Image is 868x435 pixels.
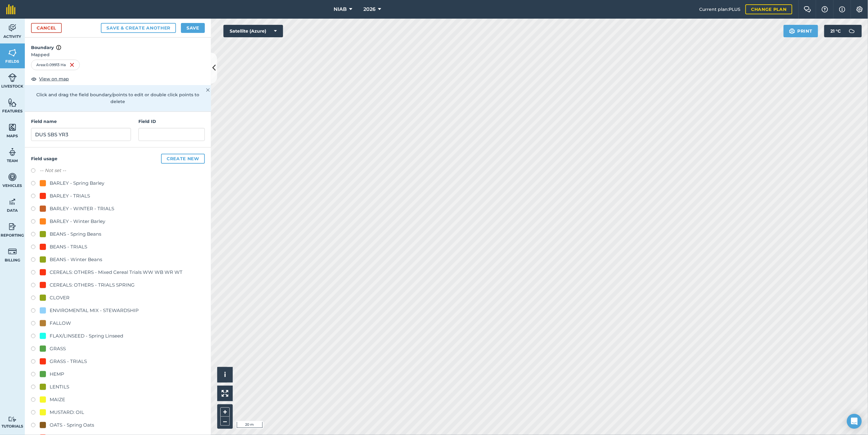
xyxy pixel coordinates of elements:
span: 2026 [363,6,376,13]
img: A cog icon [856,6,863,12]
h4: Field usage [31,154,205,164]
span: 21 ° C [830,25,841,37]
img: A question mark icon [821,6,829,12]
h4: Field name [31,118,131,125]
div: Area : 0.09913 Ha [31,60,80,70]
div: MAIZE [50,396,65,403]
button: Save [181,23,205,33]
h4: Field ID [138,118,205,125]
img: svg+xml;base64,PD94bWwgdmVyc2lvbj0iMS4wIiBlbmNvZGluZz0idXRmLTgiPz4KPCEtLSBHZW5lcmF0b3I6IEFkb2JlIE... [8,222,17,231]
div: ENVIROMENTAL MIX - STEWARDSHIP [50,307,139,314]
span: View on map [39,75,69,82]
div: GRASS - TRIALS [50,358,87,365]
div: FALLOW [50,319,71,327]
img: Two speech bubbles overlapping with the left bubble in the forefront [804,6,811,12]
div: CEREALS: OTHERS - Mixed Cereal Trials WW WB WR WT [50,269,182,276]
img: svg+xml;base64,PHN2ZyB4bWxucz0iaHR0cDovL3d3dy53My5vcmcvMjAwMC9zdmciIHdpZHRoPSI1NiIgaGVpZ2h0PSI2MC... [8,48,17,57]
img: svg+xml;base64,PD94bWwgdmVyc2lvbj0iMS4wIiBlbmNvZGluZz0idXRmLTgiPz4KPCEtLSBHZW5lcmF0b3I6IEFkb2JlIE... [8,73,17,82]
button: i [217,367,233,383]
div: OATS - Spring Oats [50,421,94,429]
span: Current plan : PLUS [699,6,740,13]
div: FLAX/LINSEED - Spring Linseed [50,332,123,340]
img: svg+xml;base64,PD94bWwgdmVyc2lvbj0iMS4wIiBlbmNvZGluZz0idXRmLTgiPz4KPCEtLSBHZW5lcmF0b3I6IEFkb2JlIE... [8,172,17,182]
h4: Boundary [25,38,211,51]
div: Open Intercom Messenger [847,414,862,429]
div: BEANS - Spring Beans [50,230,101,238]
button: View on map [31,75,69,83]
img: svg+xml;base64,PHN2ZyB4bWxucz0iaHR0cDovL3d3dy53My5vcmcvMjAwMC9zdmciIHdpZHRoPSIyMiIgaGVpZ2h0PSIzMC... [206,86,210,94]
img: svg+xml;base64,PD94bWwgdmVyc2lvbj0iMS4wIiBlbmNvZGluZz0idXRmLTgiPz4KPCEtLSBHZW5lcmF0b3I6IEFkb2JlIE... [8,23,17,33]
button: – [220,417,230,426]
button: 21 °C [824,25,862,37]
div: CEREALS: OTHERS - TRIALS SPRING [50,281,135,289]
img: Four arrows, one pointing top left, one top right, one bottom right and the last bottom left [222,390,228,397]
button: Create new [161,154,205,164]
div: LENTILS [50,383,69,391]
div: BARLEY - Winter Barley [50,218,105,225]
button: Save & Create Another [101,23,176,33]
div: HEMP [50,370,64,378]
div: BARLEY - TRIALS [50,192,90,200]
button: Satellite (Azure) [223,25,283,37]
div: MUSTARD: OIL [50,409,84,416]
div: BARLEY - WINTER - TRIALS [50,205,114,212]
img: fieldmargin Logo [6,4,16,14]
div: GRASS [50,345,66,352]
div: BARLEY - Spring Barley [50,179,104,187]
img: svg+xml;base64,PHN2ZyB4bWxucz0iaHR0cDovL3d3dy53My5vcmcvMjAwMC9zdmciIHdpZHRoPSIxNyIgaGVpZ2h0PSIxNy... [839,6,845,13]
img: svg+xml;base64,PHN2ZyB4bWxucz0iaHR0cDovL3d3dy53My5vcmcvMjAwMC9zdmciIHdpZHRoPSIxNiIgaGVpZ2h0PSIyNC... [70,61,74,69]
img: svg+xml;base64,PHN2ZyB4bWxucz0iaHR0cDovL3d3dy53My5vcmcvMjAwMC9zdmciIHdpZHRoPSIxOSIgaGVpZ2h0PSIyNC... [789,27,795,35]
button: + [220,407,230,417]
img: svg+xml;base64,PHN2ZyB4bWxucz0iaHR0cDovL3d3dy53My5vcmcvMjAwMC9zdmciIHdpZHRoPSIxNyIgaGVpZ2h0PSIxNy... [56,44,61,51]
img: svg+xml;base64,PD94bWwgdmVyc2lvbj0iMS4wIiBlbmNvZGluZz0idXRmLTgiPz4KPCEtLSBHZW5lcmF0b3I6IEFkb2JlIE... [8,147,17,157]
span: i [224,371,226,378]
img: svg+xml;base64,PHN2ZyB4bWxucz0iaHR0cDovL3d3dy53My5vcmcvMjAwMC9zdmciIHdpZHRoPSI1NiIgaGVpZ2h0PSI2MC... [8,98,17,107]
a: Cancel [31,23,62,33]
img: svg+xml;base64,PD94bWwgdmVyc2lvbj0iMS4wIiBlbmNvZGluZz0idXRmLTgiPz4KPCEtLSBHZW5lcmF0b3I6IEFkb2JlIE... [846,25,858,37]
a: Change plan [745,4,792,14]
p: Click and drag the field boundary/points to edit or double click points to delete [31,91,205,105]
div: CLOVER [50,294,70,301]
img: svg+xml;base64,PHN2ZyB4bWxucz0iaHR0cDovL3d3dy53My5vcmcvMjAwMC9zdmciIHdpZHRoPSIxOCIgaGVpZ2h0PSIyNC... [31,75,37,83]
img: svg+xml;base64,PHN2ZyB4bWxucz0iaHR0cDovL3d3dy53My5vcmcvMjAwMC9zdmciIHdpZHRoPSI1NiIgaGVpZ2h0PSI2MC... [8,123,17,132]
img: svg+xml;base64,PD94bWwgdmVyc2lvbj0iMS4wIiBlbmNvZGluZz0idXRmLTgiPz4KPCEtLSBHZW5lcmF0b3I6IEFkb2JlIE... [8,247,17,256]
label: -- Not set -- [40,167,66,174]
img: svg+xml;base64,PD94bWwgdmVyc2lvbj0iMS4wIiBlbmNvZGluZz0idXRmLTgiPz4KPCEtLSBHZW5lcmF0b3I6IEFkb2JlIE... [8,416,17,422]
img: svg+xml;base64,PD94bWwgdmVyc2lvbj0iMS4wIiBlbmNvZGluZz0idXRmLTgiPz4KPCEtLSBHZW5lcmF0b3I6IEFkb2JlIE... [8,197,17,206]
span: NIAB [334,6,347,13]
div: BEANS - Winter Beans [50,256,102,263]
div: BEANS - TRIALS [50,243,87,251]
span: Mapped [25,51,211,58]
button: Print [784,25,818,37]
